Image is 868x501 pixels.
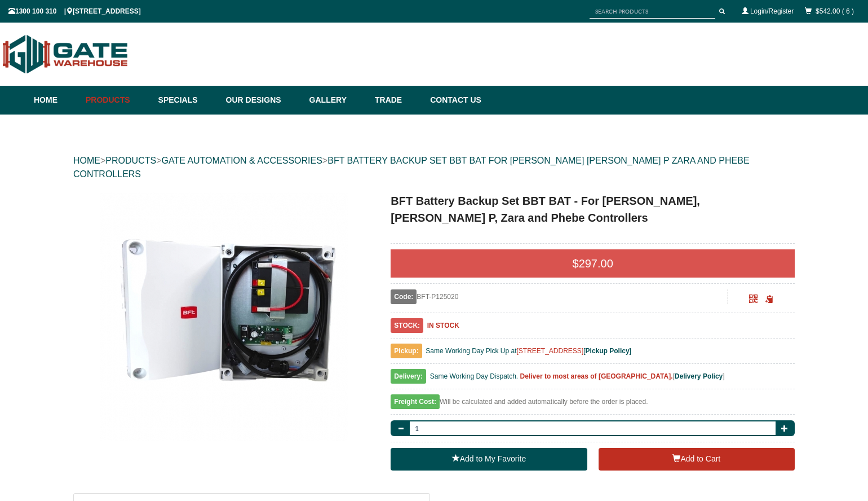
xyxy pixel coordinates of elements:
[161,156,322,165] a: GATE AUTOMATION & ACCESSORIES
[675,372,723,380] a: Delivery Policy
[426,347,631,355] span: Same Working Day Pick Up at [ ]
[599,448,795,471] button: Add to Cart
[8,7,141,15] span: 1300 100 310 | [STREET_ADDRESS]
[749,296,758,304] a: Click to enlarge and scan to share.
[391,249,795,278] div: $
[427,322,459,329] b: IN STOCK
[391,395,795,415] div: Will be calculated and added automatically before the order is placed.
[391,192,795,226] h1: BFT Battery Backup Set BBT BAT - For [PERSON_NAME], [PERSON_NAME] P, Zara and Phebe Controllers
[34,86,80,115] a: Home
[220,86,304,115] a: Our Designs
[391,318,423,333] span: STOCK:
[369,86,424,115] a: Trade
[80,86,153,115] a: Products
[430,372,519,380] span: Same Working Day Dispatch.
[74,192,373,441] a: BFT Battery Backup Set BBT BAT - For Thalia, Thalia P, Zara and Phebe Controllers - - Gate Warehouse
[153,86,220,115] a: Specials
[100,192,348,441] img: BFT Battery Backup Set BBT BAT - For Thalia, Thalia P, Zara and Phebe Controllers - - Gate Warehouse
[73,156,100,165] a: HOME
[517,347,584,355] a: [STREET_ADDRESS]
[579,257,613,270] span: 297.00
[424,86,481,115] a: Contact Us
[105,156,156,165] a: PRODUCTS
[520,372,673,380] b: Deliver to most areas of [GEOGRAPHIC_DATA].
[391,370,795,389] div: [ ]
[816,7,854,15] a: $542.00 ( 6 )
[304,86,369,115] a: Gallery
[391,394,440,409] span: Freight Cost:
[391,448,587,471] a: Add to My Favorite
[391,289,417,304] span: Code:
[391,369,426,384] span: Delivery:
[391,289,727,304] div: BFT-P125020
[391,344,422,358] span: Pickup:
[73,156,750,179] a: BFT BATTERY BACKUP SET BBT BAT FOR [PERSON_NAME] [PERSON_NAME] P ZARA AND PHEBE CONTROLLERS
[73,143,795,192] div: > > >
[590,5,715,19] input: SEARCH PRODUCTS
[750,7,794,15] a: Login/Register
[765,295,773,304] span: Click to copy the URL
[586,347,630,355] a: Pickup Policy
